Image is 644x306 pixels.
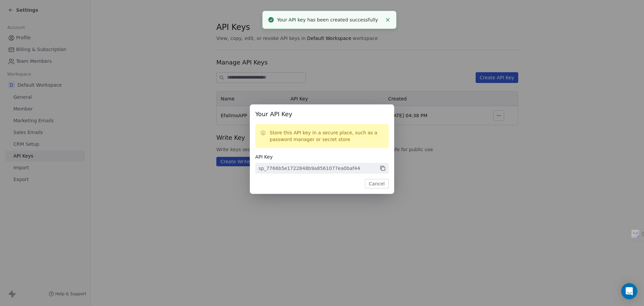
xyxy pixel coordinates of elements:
span: API Key [255,154,389,160]
button: Cancel [365,179,389,188]
button: Close toast [383,15,392,24]
span: Your API Key [255,110,389,119]
div: Your API key has been created successfully [277,16,382,24]
div: sp_7766b5e1722848b9a8561077ea0baf44 [259,165,360,172]
p: Store this API key in a secure place, such as a password manager or secret store [270,129,383,143]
